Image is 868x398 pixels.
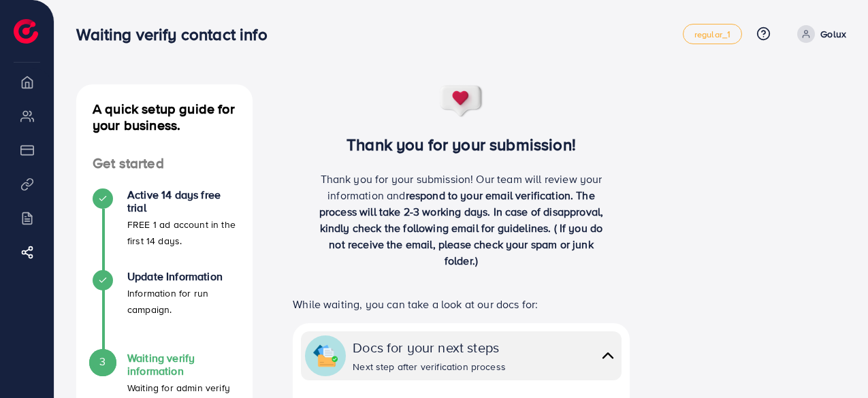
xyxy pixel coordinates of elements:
h4: Get started [76,155,253,172]
div: Next step after verification process [353,360,506,374]
li: Update Information [76,270,253,352]
a: Golux [792,25,846,43]
span: regular_1 [694,30,730,39]
img: collapse [313,344,338,368]
a: regular_1 [683,24,742,44]
h4: Waiting verify information [127,352,236,378]
p: FREE 1 ad account in the first 14 days. [127,216,236,249]
li: Active 14 days free trial [76,188,253,270]
h3: Waiting verify contact info [76,24,278,44]
p: Golux [820,26,846,42]
h3: Thank you for your submission! [274,135,649,154]
p: While waiting, you can take a look at our docs for: [293,296,630,312]
h4: Active 14 days free trial [127,188,236,214]
p: Thank you for your submission! Our team will review your information and [312,171,611,269]
h4: Update Information [127,270,236,283]
h4: A quick setup guide for your business. [76,101,253,133]
img: collapse [598,346,617,365]
span: respond to your email verification. The process will take 2-3 working days. In case of disapprova... [319,188,603,268]
div: Docs for your next steps [353,337,506,357]
p: Information for run campaign. [127,285,236,318]
span: 3 [99,354,106,369]
img: logo [14,19,38,44]
img: success [439,84,484,118]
